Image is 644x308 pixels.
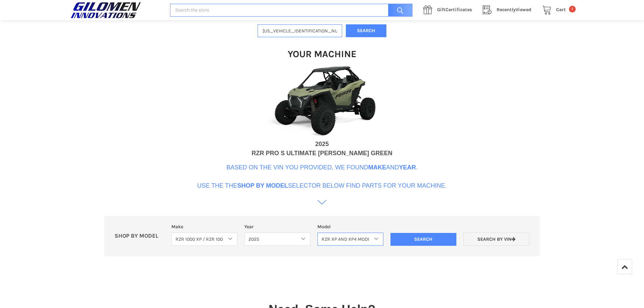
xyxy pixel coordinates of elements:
[346,24,386,38] button: Search
[69,2,143,19] img: GILOMEN INNOVATIONS
[244,223,310,230] label: Year
[437,7,472,13] span: Certificates
[252,149,392,158] div: RZR PRO S ULTIMATE [PERSON_NAME] GREEN
[617,259,632,274] a: Top of Page
[390,233,456,246] input: Search
[463,233,529,246] a: Search by VIN
[317,223,383,230] label: Model
[479,6,539,14] a: RecentlyViewed
[255,64,390,140] img: VIN Image
[197,163,447,190] p: Based on the VIN you provided, we found and . Use the the selector below find parts for your mach...
[170,4,412,17] input: Search the store
[556,7,566,13] span: Cart
[368,164,386,171] b: Make
[497,7,531,13] span: Viewed
[315,140,329,149] div: 2025
[385,4,412,17] input: Search
[111,233,168,240] p: SHOP BY MODEL
[497,7,516,13] span: Recently
[69,2,163,19] a: GILOMEN INNOVATIONS
[399,164,416,171] b: Year
[569,6,576,13] span: 1
[237,182,288,189] b: Shop By Model
[420,6,479,14] a: GiftCertificates
[437,7,446,13] span: Gift
[288,48,356,60] h1: Your Machine
[258,24,342,38] input: Enter VIN of your machine
[539,6,576,14] a: Cart 1
[171,223,237,230] label: Make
